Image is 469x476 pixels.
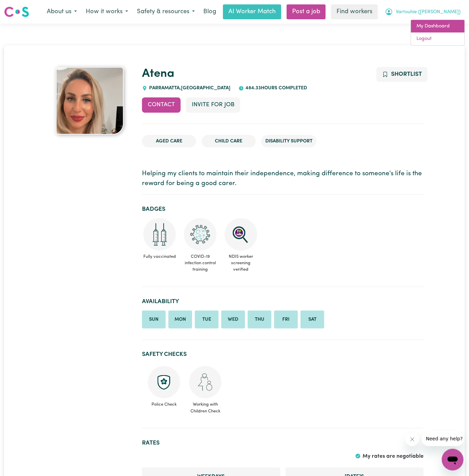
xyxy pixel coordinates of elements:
span: PARRAMATTA , [GEOGRAPHIC_DATA] [147,86,230,91]
p: Helping my clients to maintain their independence, making difference to someone's life is the rew... [142,169,424,189]
img: Care and support worker has received 2 doses of COVID-19 vaccine [143,218,176,251]
button: Safety & resources [132,5,199,19]
img: NDIS Worker Screening Verified [225,218,257,251]
li: Available on Thursday [248,311,271,329]
img: Police check [148,366,180,399]
button: Contact [142,97,181,112]
a: Logout [411,32,465,45]
li: Aged Care [142,135,196,148]
span: Working with Children Check [189,399,222,414]
button: Add to shortlist [376,67,428,82]
a: Atena's profile picture' [45,67,134,135]
span: Vartouhie ([PERSON_NAME]) [396,8,461,16]
img: CS Academy: COVID-19 Infection Control Training course completed [184,218,217,251]
button: About us [42,5,81,19]
li: Available on Monday [168,311,192,329]
a: Blog [199,4,220,19]
span: 484.33 hours completed [244,86,307,91]
button: My Account [381,5,465,19]
img: Working with children check [189,366,222,399]
a: My Dashboard [411,20,465,33]
li: Child care [202,135,256,148]
iframe: Button to launch messaging window [442,449,464,471]
li: Available on Wednesday [221,311,245,329]
span: My rates are negotiable [363,454,424,459]
img: Careseekers logo [4,6,29,18]
a: AI Worker Match [223,4,281,19]
li: Available on Tuesday [195,311,219,329]
img: Atena [56,67,124,135]
span: Fully vaccinated [142,251,177,263]
span: COVID-19 infection control training [183,251,218,276]
h2: Safety Checks [142,351,424,358]
li: Available on Friday [274,311,298,329]
span: NDIS worker screening verified [223,251,259,276]
div: My Account [411,20,465,46]
a: Find workers [331,4,378,19]
a: Careseekers logo [4,4,29,20]
a: Post a job [287,4,326,19]
button: Invite for Job [186,97,240,112]
iframe: Message from company [422,431,464,446]
span: Police Check [147,399,181,408]
h2: Rates [142,439,424,447]
h2: Badges [142,206,424,213]
button: How it works [81,5,132,19]
a: Atena [142,68,175,80]
iframe: Close message [406,433,419,446]
li: Available on Saturday [301,311,324,329]
span: Shortlist [391,71,422,77]
li: Disability Support [261,135,317,148]
li: Available on Sunday [142,311,166,329]
h2: Availability [142,298,424,305]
